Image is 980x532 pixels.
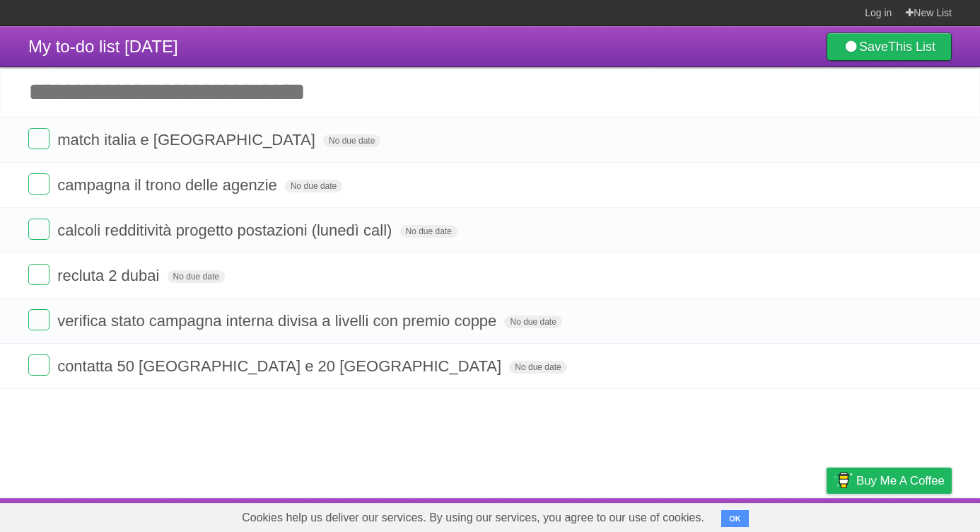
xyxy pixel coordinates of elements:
span: No due date [400,225,457,238]
label: Done [28,264,49,285]
a: Privacy [808,502,845,528]
a: Terms [760,502,791,528]
span: campagna il trono delle agenzie [57,176,281,194]
span: No due date [323,134,380,147]
a: About [638,502,668,528]
img: Buy me a coffee [834,468,853,492]
label: Done [28,128,49,149]
button: OK [721,510,749,527]
span: Cookies help us deliver our services. By using our services, you agree to our use of cookies. [228,504,718,532]
span: verifica stato campagna interna divisa a livelli con premio coppe [57,312,500,330]
span: match italia e [GEOGRAPHIC_DATA] [57,131,319,149]
span: My to-do list [DATE] [28,37,178,56]
span: recluta 2 dubai [57,267,163,284]
span: calcoli redditività progetto postazioni (lunedì call) [57,221,395,239]
label: Done [28,309,49,330]
span: contatta 50 [GEOGRAPHIC_DATA] e 20 [GEOGRAPHIC_DATA] [57,357,505,375]
a: Suggest a feature [863,502,952,528]
label: Done [28,173,49,195]
span: No due date [509,361,566,374]
label: Done [28,354,49,376]
b: This List [888,40,935,54]
span: Buy me a coffee [856,468,945,493]
span: No due date [504,316,561,328]
a: Developers [685,502,742,528]
span: No due date [168,270,225,283]
span: No due date [285,180,342,192]
a: SaveThis List [827,33,952,61]
label: Done [28,219,49,240]
a: Buy me a coffee [827,468,952,494]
